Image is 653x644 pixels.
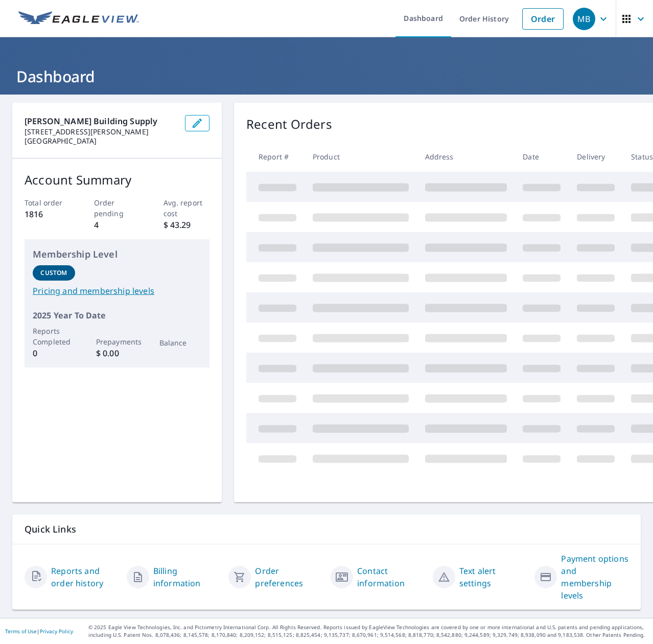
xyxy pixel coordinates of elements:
p: [GEOGRAPHIC_DATA] [25,136,177,146]
a: Reports and order history [51,565,119,589]
p: | [5,628,73,634]
a: Billing information [153,565,221,589]
p: Prepayments [96,336,138,347]
p: $ 43.29 [164,219,210,231]
a: Pricing and membership levels [33,285,201,297]
th: Address [417,142,515,172]
p: Membership Level [33,247,201,261]
a: Order preferences [255,565,322,589]
p: Account Summary [25,171,209,189]
p: Recent Orders [246,115,332,133]
th: Delivery [569,142,623,172]
div: MB [573,8,595,30]
th: Date [515,142,569,172]
a: Privacy Policy [40,628,73,635]
a: Order [522,8,564,30]
p: Quick Links [25,523,628,536]
a: Text alert settings [459,565,527,589]
p: 2025 Year To Date [33,309,201,321]
p: Reports Completed [33,326,75,347]
th: Report # [246,142,305,172]
p: Avg. report cost [164,197,210,219]
p: Custom [40,268,67,278]
p: Balance [159,337,202,348]
p: [STREET_ADDRESS][PERSON_NAME] [25,127,177,136]
p: 0 [33,347,75,359]
p: [PERSON_NAME] Building Supply [25,115,177,127]
h1: Dashboard [12,66,641,87]
p: Order pending [94,197,141,219]
a: Terms of Use [5,628,37,635]
a: Contact information [357,565,425,589]
p: Total order [25,197,71,208]
p: 1816 [25,208,71,220]
th: Product [305,142,417,172]
p: © 2025 Eagle View Technologies, Inc. and Pictometry International Corp. All Rights Reserved. Repo... [88,624,648,639]
p: 4 [94,219,141,231]
a: Payment options and membership levels [561,553,628,602]
img: EV Logo [18,11,139,27]
p: $ 0.00 [96,347,138,359]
